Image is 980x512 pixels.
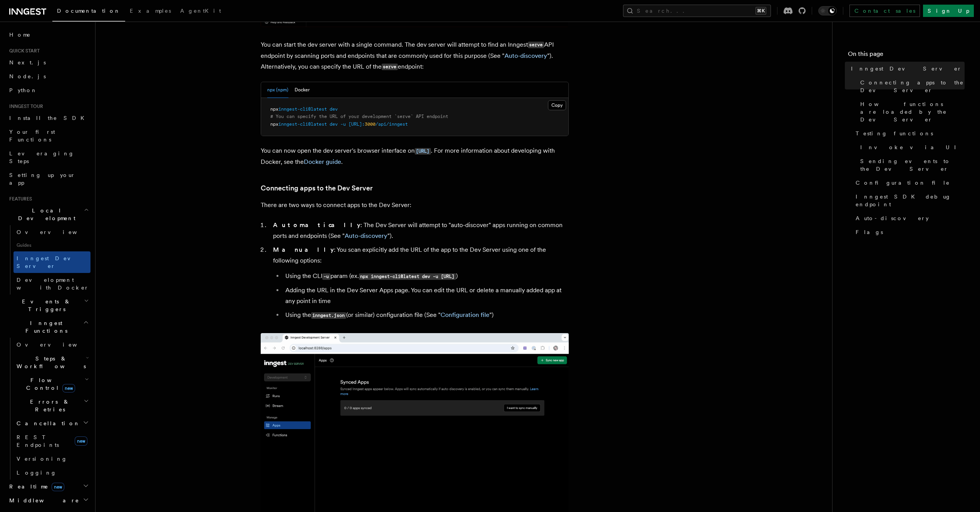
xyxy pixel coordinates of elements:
span: Inngest tour [6,103,43,109]
button: Middleware [6,493,90,507]
h4: On this page [848,49,965,62]
a: Configuration file [441,311,489,318]
span: -u [340,121,346,127]
li: : You scan explicitly add the URL of the app to the Dev Server using one of the following options: [271,244,569,321]
button: npx (npm) [267,82,288,98]
a: AgentKit [176,2,226,21]
span: Inngest Functions [6,319,83,335]
span: dev [330,121,338,127]
span: new [62,384,75,392]
a: Next.js [6,56,90,69]
a: Inngest Dev Server [13,251,90,273]
a: REST Endpointsnew [13,430,90,452]
a: Auto-discovery [853,211,965,225]
span: Install the SDK [9,115,89,121]
code: [URL] [415,148,431,155]
a: Auto-discovery [504,52,547,59]
code: -u [322,273,330,280]
strong: Automatically [273,221,360,229]
span: Logging [17,470,57,476]
span: Events & Triggers [6,298,84,313]
button: Flow Controlnew [13,373,90,395]
span: Testing functions [856,130,933,137]
strong: Manually [273,246,334,253]
a: Python [6,83,90,97]
button: Events & Triggers [6,295,90,316]
span: How functions are loaded by the Dev Server [860,100,965,123]
span: Flow Control [13,376,85,392]
span: Leveraging Steps [9,150,74,164]
span: Sending events to the Dev Server [860,157,965,173]
a: How functions are loaded by the Dev Server [857,97,965,126]
span: Middleware [6,497,79,504]
span: REST Endpoints [17,434,59,448]
button: Steps & Workflows [13,352,90,373]
span: # You can specify the URL of your development `serve` API endpoint [270,114,448,119]
a: Flags [853,225,965,239]
a: Examples [125,2,176,21]
span: [URL]: [348,121,365,127]
span: new [75,436,87,446]
a: Contact sales [849,5,920,17]
span: Inngest Dev Server [17,255,82,269]
span: Quick start [6,48,40,54]
span: Connecting apps to the Dev Server [860,79,965,94]
button: Inngest Functions [6,316,90,338]
span: /api/inngest [375,121,408,127]
span: Setting up your app [9,172,75,186]
span: Inngest Dev Server [851,65,962,72]
li: : The Dev Server will attempt to "auto-discover" apps running on common ports and endpoints (See ... [271,220,569,241]
span: Invoke via UI [860,143,963,151]
button: Errors & Retries [13,395,90,416]
span: npx [270,106,278,112]
li: Using the (or similar) configuration file (See " ") [283,310,569,321]
a: Versioning [13,452,90,466]
button: Toggle dark mode [818,6,837,15]
code: npx inngest-cli@latest dev -u [URL] [359,273,456,280]
a: Connecting apps to the Dev Server [261,183,373,194]
p: You can now open the dev server's browser interface on . For more information about developing wi... [261,145,569,167]
span: Your first Functions [9,129,55,143]
span: Guides [13,239,90,251]
span: Cancellation [13,419,80,427]
a: Sign Up [923,5,974,17]
a: Node.js [6,69,90,83]
button: Cancellation [13,416,90,430]
a: Leveraging Steps [6,147,90,168]
li: Adding the URL in the Dev Server Apps page. You can edit the URL or delete a manually added app a... [283,285,569,307]
div: Local Development [6,225,90,295]
a: Overview [13,338,90,352]
a: Documentation [52,2,125,22]
a: Sending events to the Dev Server [857,154,965,176]
span: new [52,483,64,491]
button: Search...⌘K [623,5,771,17]
span: Inngest SDK debug endpoint [856,193,965,208]
button: Copy [548,100,566,110]
span: Node.js [9,73,46,79]
span: Next.js [9,59,46,66]
span: AgentKit [180,8,221,14]
span: dev [330,106,338,112]
code: serve [528,42,544,48]
a: Connecting apps to the Dev Server [857,76,965,97]
span: Versioning [17,456,67,462]
a: [URL] [415,147,431,154]
span: Auto-discovery [856,214,929,222]
button: Realtimenew [6,480,90,493]
span: Flags [856,228,883,236]
div: Inngest Functions [6,338,90,480]
a: Configuration file [853,176,965,190]
span: Documentation [57,8,121,14]
code: inngest.json [311,312,346,319]
span: Overview [17,342,96,348]
a: Logging [13,466,90,480]
span: inngest-cli@latest [278,121,327,127]
button: Docker [295,82,310,98]
code: serve [382,64,398,70]
span: npx [270,121,278,127]
kbd: ⌘K [756,7,766,15]
span: Realtime [6,483,64,490]
a: Inngest Dev Server [848,62,965,76]
a: Setting up your app [6,168,90,190]
p: There are two ways to connect apps to the Dev Server: [261,200,569,211]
